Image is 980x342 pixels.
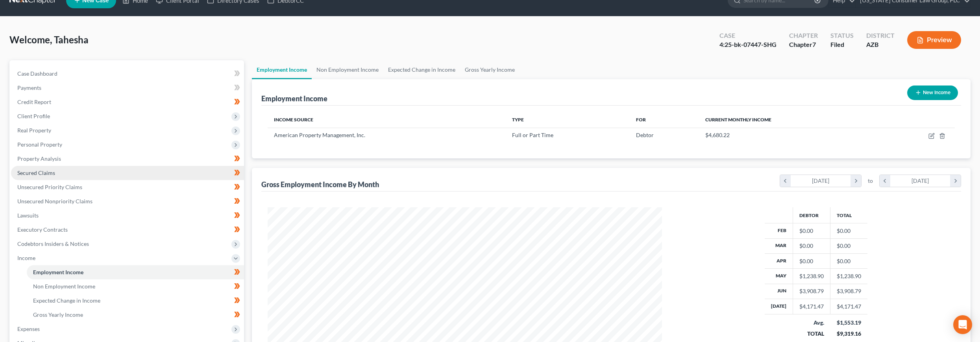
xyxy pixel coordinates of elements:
th: Total [830,207,868,223]
a: Non Employment Income [27,279,244,294]
a: Non Employment Income [312,60,383,79]
a: Unsecured Priority Claims [11,180,244,194]
th: [DATE] [765,299,793,314]
a: Employment Income [27,265,244,279]
span: to [868,177,873,185]
div: $0.00 [799,257,824,265]
div: $4,171.47 [799,303,824,310]
th: Apr [765,253,793,268]
span: Gross Yearly Income [33,311,83,318]
a: Executory Contracts [11,223,244,237]
span: Expenses [17,325,40,332]
th: Feb [765,223,793,238]
span: Case Dashboard [17,70,57,77]
span: Current Monthly Income [705,117,771,123]
span: $4,680.22 [705,132,730,138]
span: Income Source [274,117,313,123]
span: Executory Contracts [17,226,68,233]
span: Lawsuits [17,212,39,219]
span: Unsecured Nonpriority Claims [17,198,92,204]
span: Personal Property [17,141,62,148]
span: Non Employment Income [33,283,95,290]
span: For [636,117,646,123]
i: chevron_right [851,175,861,187]
div: $1,238.90 [799,272,824,280]
a: Gross Yearly Income [27,308,244,322]
div: Filed [830,40,854,49]
span: Codebtors Insiders & Notices [17,240,89,247]
span: Payments [17,84,41,91]
div: [DATE] [890,175,950,187]
a: Expected Change in Income [383,60,460,79]
td: $0.00 [830,238,868,253]
div: Avg. [799,319,824,327]
div: AZB [866,40,895,49]
div: Status [830,31,854,40]
a: Case Dashboard [11,67,244,81]
a: Secured Claims [11,166,244,180]
td: $0.00 [830,253,868,268]
span: Secured Claims [17,169,55,176]
a: Employment Income [252,60,312,79]
i: chevron_left [780,175,791,187]
td: $4,171.47 [830,299,868,314]
span: Unsecured Priority Claims [17,184,82,190]
span: Full or Part Time [512,132,553,138]
td: $1,238.90 [830,269,868,284]
button: New Income [907,85,958,100]
span: Credit Report [17,99,51,105]
div: $1,553.19 [837,319,862,327]
a: Gross Yearly Income [460,60,520,79]
th: May [765,269,793,284]
button: Preview [907,31,961,49]
span: Client Profile [17,113,50,119]
i: chevron_right [950,175,961,187]
div: Open Intercom Messenger [953,315,972,334]
a: Lawsuits [11,208,244,223]
span: Expected Change in Income [33,297,100,304]
span: Income [17,255,35,261]
div: TOTAL [799,330,824,338]
span: 7 [812,41,816,48]
div: 4:25-bk-07447-SHG [719,40,777,49]
span: Debtor [636,132,654,138]
i: chevron_left [880,175,890,187]
td: $3,908.79 [830,284,868,299]
div: [DATE] [791,175,851,187]
div: $0.00 [799,242,824,250]
span: American Property Management, Inc. [274,132,365,138]
div: $0.00 [799,227,824,235]
th: Mar [765,238,793,253]
span: Real Property [17,127,51,134]
a: Property Analysis [11,152,244,166]
div: Chapter [789,40,818,49]
div: Case [719,31,777,40]
div: Gross Employment Income By Month [261,180,379,189]
div: $9,319.16 [837,330,862,338]
span: Property Analysis [17,155,61,162]
a: Credit Report [11,95,244,109]
a: Unsecured Nonpriority Claims [11,194,244,208]
span: Type [512,117,524,123]
div: District [866,31,895,40]
span: Welcome, Tahesha [9,34,89,45]
div: Employment Income [261,94,327,103]
span: Employment Income [33,269,83,275]
div: Chapter [789,31,818,40]
th: Jun [765,284,793,299]
th: Debtor [793,207,830,223]
td: $0.00 [830,223,868,238]
div: $3,908.79 [799,287,824,295]
a: Payments [11,81,244,95]
a: Expected Change in Income [27,294,244,308]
